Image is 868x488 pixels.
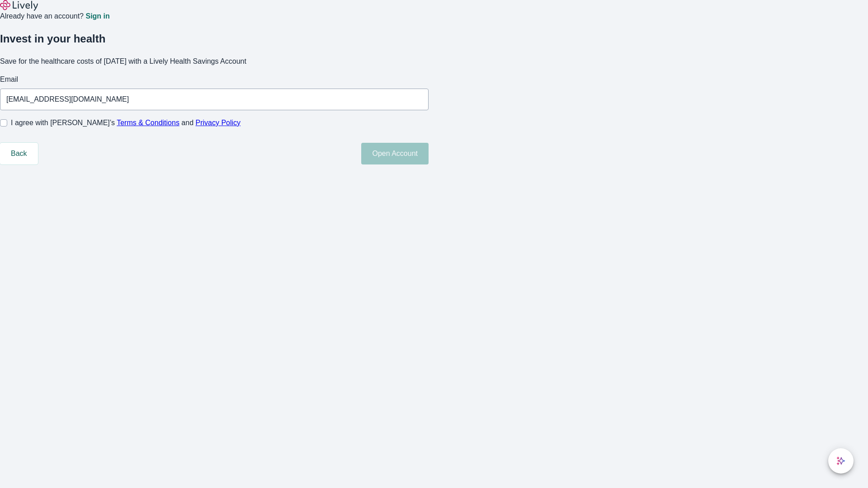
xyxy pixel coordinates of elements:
a: Sign in [85,13,109,20]
svg: Lively AI Assistant [836,456,845,465]
a: Terms & Conditions [117,119,179,127]
span: I agree with [PERSON_NAME]’s and [11,117,241,128]
button: chat [828,448,854,474]
a: Privacy Policy [196,119,241,127]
